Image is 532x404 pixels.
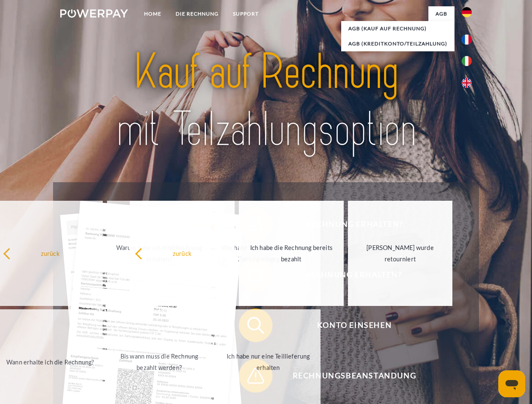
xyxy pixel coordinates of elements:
[341,36,454,51] a: AGB (Kreditkonto/Teilzahlung)
[137,6,168,21] a: Home
[462,7,472,17] img: de
[239,359,458,393] button: Rechnungsbeanstandung
[498,370,525,397] iframe: Schaltfläche zum Öffnen des Messaging-Fensters
[221,351,315,373] div: Ich habe nur eine Teillieferung erhalten
[428,6,454,21] a: agb
[353,242,448,265] div: [PERSON_NAME] wurde retourniert
[80,40,452,161] img: title-powerpay_de.svg
[226,6,266,21] a: SUPPORT
[462,56,472,66] img: it
[341,21,454,36] a: AGB (Kauf auf Rechnung)
[251,308,457,342] span: Konto einsehen
[3,356,98,367] div: Wann erhalte ich die Rechnung?
[168,6,226,21] a: DIE RECHNUNG
[462,78,472,88] img: en
[244,242,339,265] div: Ich habe die Rechnung bereits bezahlt
[112,351,207,373] div: Bis wann muss die Rechnung bezahlt werden?
[251,359,457,393] span: Rechnungsbeanstandung
[239,308,458,342] button: Konto einsehen
[60,9,128,18] img: logo-powerpay-white.svg
[112,242,207,265] div: Warum habe ich eine Rechnung erhalten?
[462,35,472,45] img: fr
[3,247,98,259] div: zurück
[135,247,230,259] div: zurück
